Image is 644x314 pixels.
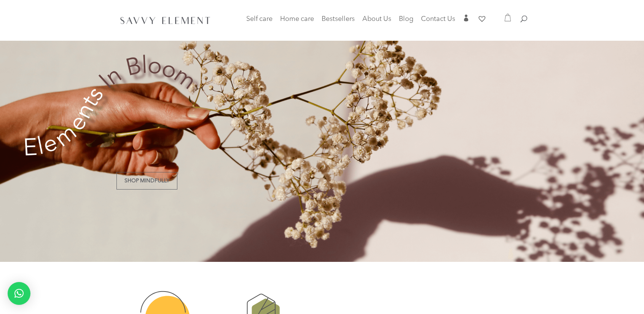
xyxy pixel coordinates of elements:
[118,14,212,26] img: SavvyElement
[280,16,314,22] span: Home care
[280,16,314,32] a: Home care
[421,16,455,22] span: Contact Us
[362,16,391,27] a: About Us
[116,172,177,190] a: Shop Mindfully
[246,16,273,22] span: Self care
[399,16,413,22] span: Blog
[322,16,355,22] span: Bestsellers
[463,14,470,21] span: 
[246,16,273,32] a: Self care
[322,16,355,27] a: Bestsellers
[463,14,470,27] a: 
[399,16,413,27] a: Blog
[362,16,391,22] span: About Us
[421,16,455,27] a: Contact Us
